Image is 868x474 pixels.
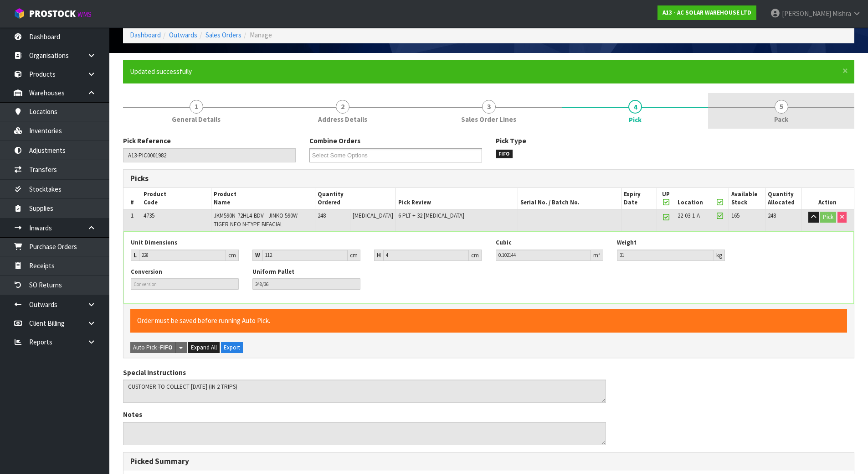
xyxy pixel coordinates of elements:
[518,188,621,209] th: Serial No. / Batch No.
[77,10,92,19] small: WMS
[675,188,711,209] th: Location
[130,174,482,183] h3: Picks
[309,136,360,146] label: Combine Orders
[496,250,591,261] input: Cubic
[461,115,516,124] span: Sales Order Lines
[14,8,25,19] img: cube-alt.png
[731,212,740,219] span: 165
[842,64,848,77] span: ×
[214,212,298,228] span: JKM590N-72HL4-BDV - JINKO 590W TIGER NEO N-TYPE BIFACIAL
[617,239,637,247] label: Weight
[139,250,226,261] input: Length
[123,188,141,209] th: #
[628,100,642,114] span: 4
[250,31,272,39] span: Manage
[832,9,851,18] span: Mishra
[130,309,847,332] div: Order must be saved before running Auto Pick.
[621,188,657,209] th: Expiry Date
[496,239,512,247] label: Cubic
[775,100,788,114] span: 5
[348,250,360,261] div: cm
[398,212,464,219] span: 6 PLT + 32 [MEDICAL_DATA]
[591,250,603,261] div: m³
[130,457,847,466] h3: Picked Summary
[768,212,776,219] span: 248
[496,136,526,146] label: Pick Type
[123,410,142,419] label: Notes
[377,251,381,259] strong: H
[172,115,221,124] span: General Details
[131,239,177,247] label: Unit Dimensions
[221,342,243,353] button: Export
[134,251,137,259] strong: L
[131,268,162,276] label: Conversion
[629,115,642,125] span: Pick
[336,100,349,114] span: 2
[801,188,854,209] th: Action
[191,344,217,351] span: Expand All
[252,268,294,276] label: Uniform Pallet
[123,368,186,377] label: Special Instructions
[131,278,239,290] input: Conversion
[144,212,154,219] span: 4735
[190,100,203,114] span: 1
[169,31,197,39] a: Outwards
[657,188,675,209] th: UP
[383,250,469,261] input: Height
[663,9,751,16] strong: A13 - AC SOLAR WAREHOUSE LTD
[130,31,161,39] a: Dashboard
[205,31,241,39] a: Sales Orders
[262,250,348,261] input: Width
[714,250,725,261] div: kg
[774,115,788,124] span: Pack
[782,9,831,18] span: [PERSON_NAME]
[252,278,360,290] input: Pallet Review
[617,250,714,261] input: Weight
[318,115,367,124] span: Address Details
[188,342,220,353] button: Expand All
[395,188,518,209] th: Pick Review
[211,188,315,209] th: Product Name
[123,136,171,146] label: Pick Reference
[131,212,134,219] span: 1
[141,188,211,209] th: Product Code
[678,212,700,219] span: 22-03-1-A
[315,188,395,209] th: Quantity Ordered
[226,250,239,261] div: cm
[130,67,192,76] span: Updated successfully
[130,342,175,353] button: Auto Pick -FIFO
[820,212,836,223] button: Pick
[482,100,496,114] span: 3
[160,344,173,351] strong: FIFO
[29,8,76,20] span: ProStock
[255,251,260,259] strong: W
[469,250,482,261] div: cm
[657,5,756,20] a: A13 - AC SOLAR WAREHOUSE LTD
[353,212,393,219] span: [MEDICAL_DATA]
[496,150,513,159] span: FIFO
[765,188,801,209] th: Quantity Allocated
[318,212,326,219] span: 248
[729,188,765,209] th: Available Stock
